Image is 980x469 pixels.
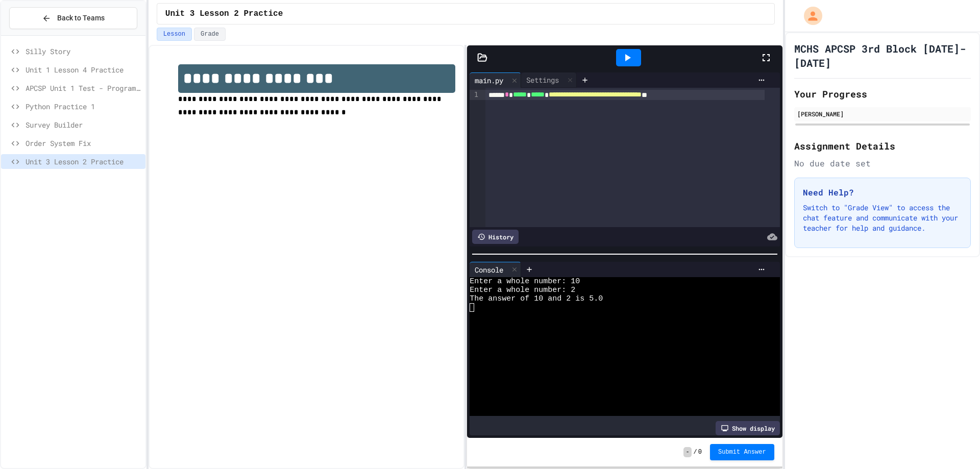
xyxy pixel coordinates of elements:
[26,46,141,57] span: Silly Story
[470,72,521,88] div: main.py
[794,87,971,101] h2: Your Progress
[57,13,105,23] span: Back to Teams
[26,138,141,149] span: Order System Fix
[472,230,519,244] div: History
[694,448,697,456] span: /
[803,203,962,233] p: Switch to "Grade View" to access the chat feature and communicate with your teacher for help and ...
[26,64,141,75] span: Unit 1 Lesson 4 Practice
[165,8,283,20] span: Unit 3 Lesson 2 Practice
[194,28,226,41] button: Grade
[698,448,702,456] span: 0
[470,286,575,294] span: Enter a whole number: 2
[470,264,508,275] div: Console
[470,294,603,303] span: The answer of 10 and 2 is 5.0
[26,119,141,130] span: Survey Builder
[716,421,780,435] div: Show display
[797,109,968,118] div: [PERSON_NAME]
[794,139,971,153] h2: Assignment Details
[470,90,480,100] div: 1
[26,156,141,167] span: Unit 3 Lesson 2 Practice
[470,75,508,86] div: main.py
[470,277,580,286] span: Enter a whole number: 10
[521,72,577,88] div: Settings
[26,83,141,93] span: APCSP Unit 1 Test - Programming Question
[794,41,971,70] h1: MCHS APCSP 3rd Block [DATE]-[DATE]
[794,157,971,169] div: No due date set
[710,444,774,460] button: Submit Answer
[157,28,192,41] button: Lesson
[521,75,564,85] div: Settings
[793,4,825,28] div: My Account
[9,7,137,29] button: Back to Teams
[683,447,691,457] span: -
[470,262,521,277] div: Console
[718,448,766,456] span: Submit Answer
[26,101,141,112] span: Python Practice 1
[803,186,962,199] h3: Need Help?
